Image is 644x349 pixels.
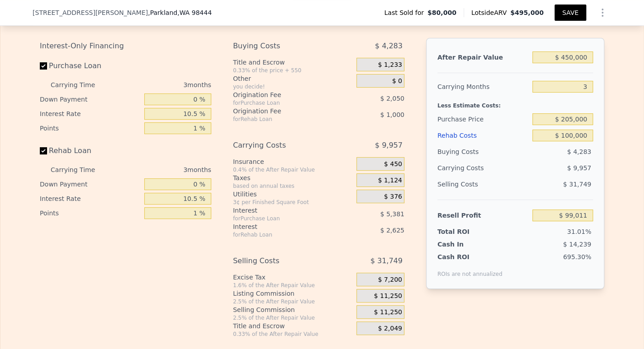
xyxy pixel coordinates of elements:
[113,78,211,92] div: 3 months
[374,308,402,316] span: $ 11,250
[33,8,148,17] span: [STREET_ADDRESS][PERSON_NAME]
[510,9,544,16] span: $495,000
[567,148,591,155] span: $ 4,283
[40,191,141,206] div: Interest Rate
[567,164,591,172] span: $ 9,957
[370,253,402,269] span: $ 31,749
[233,182,353,190] div: based on annual taxes
[471,8,510,17] span: Lotside ARV
[554,5,586,21] button: SAVE
[437,144,529,160] div: Buying Costs
[374,292,402,300] span: $ 11,250
[233,107,334,116] div: Origination Fee
[375,137,402,154] span: $ 9,957
[233,173,353,182] div: Taxes
[40,38,211,54] div: Interest-Only Financing
[437,227,494,236] div: Total ROI
[437,79,529,95] div: Carrying Months
[380,210,404,218] span: $ 5,381
[567,228,591,235] span: 31.01%
[233,282,353,289] div: 1.6% of the After Repair Value
[437,95,593,111] div: Less Estimate Costs:
[40,62,47,70] input: Purchase Loan
[233,206,334,215] div: Interest
[563,181,591,188] span: $ 31,749
[233,58,353,67] div: Title and Escrow
[40,107,141,121] div: Interest Rate
[51,78,109,92] div: Carrying Time
[233,74,353,83] div: Other
[437,127,529,144] div: Rehab Costs
[148,8,212,17] span: , Parkland
[384,8,427,17] span: Last Sold for
[233,305,353,314] div: Selling Commission
[40,206,141,220] div: Points
[378,276,402,284] span: $ 7,200
[40,143,141,159] label: Rehab Loan
[233,38,334,54] div: Buying Costs
[233,90,334,99] div: Origination Fee
[375,38,402,54] span: $ 4,283
[40,92,141,107] div: Down Payment
[380,95,404,102] span: $ 2,050
[392,77,402,85] span: $ 0
[233,231,334,238] div: for Rehab Loan
[384,160,402,168] span: $ 450
[233,321,353,330] div: Title and Escrow
[437,49,529,65] div: After Repair Value
[437,252,502,261] div: Cash ROI
[233,157,353,166] div: Insurance
[437,207,529,223] div: Resell Profit
[233,298,353,305] div: 2.5% of the After Repair Value
[51,163,109,177] div: Carrying Time
[233,67,353,74] div: 0.33% of the price + 550
[380,111,404,118] span: $ 1,000
[233,253,334,269] div: Selling Costs
[40,58,141,74] label: Purchase Loan
[378,61,402,69] span: $ 1,233
[563,253,591,261] span: 695.30%
[563,241,591,248] span: $ 14,239
[233,222,334,231] div: Interest
[113,163,211,177] div: 3 months
[378,325,402,333] span: $ 2,049
[233,83,353,90] div: you decide!
[437,176,529,192] div: Selling Costs
[233,166,353,173] div: 0.4% of the After Repair Value
[437,240,494,249] div: Cash In
[233,289,353,298] div: Listing Commission
[593,4,611,22] button: Show Options
[233,215,334,222] div: for Purchase Loan
[233,314,353,321] div: 2.5% of the After Repair Value
[177,9,212,16] span: , WA 98444
[384,193,402,201] span: $ 376
[233,116,334,123] div: for Rehab Loan
[437,160,494,176] div: Carrying Costs
[233,99,334,107] div: for Purchase Loan
[233,190,353,199] div: Utilities
[233,199,353,206] div: 3¢ per Finished Square Foot
[233,137,334,154] div: Carrying Costs
[380,227,404,234] span: $ 2,625
[437,111,529,127] div: Purchase Price
[40,177,141,191] div: Down Payment
[427,8,456,17] span: $80,000
[233,273,353,282] div: Excise Tax
[233,330,353,338] div: 0.33% of the After Repair Value
[378,177,402,185] span: $ 1,124
[40,121,141,135] div: Points
[40,147,47,154] input: Rehab Loan
[437,261,502,278] div: ROIs are not annualized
